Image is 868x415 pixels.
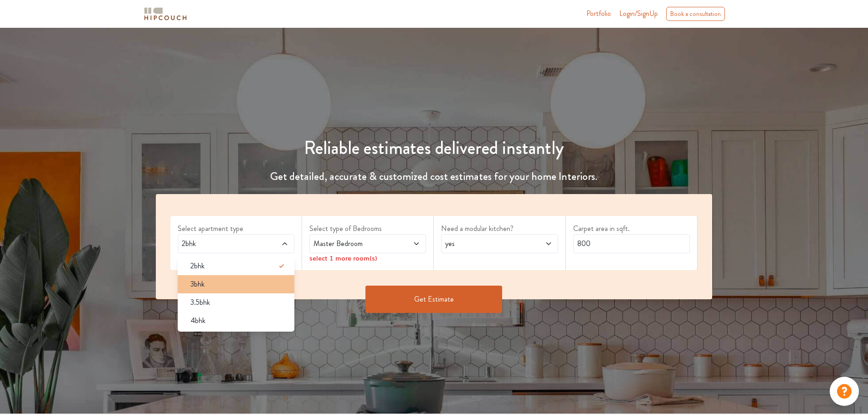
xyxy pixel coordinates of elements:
[309,253,426,263] div: select 1 more room(s)
[190,279,205,290] span: 3bhk
[190,315,205,326] span: 4bhk
[586,8,611,19] a: Portfolio
[312,238,393,249] span: Master Bedroom
[666,7,725,21] div: Book a consultation
[443,238,525,249] span: yes
[143,6,188,22] img: logo-horizontal.svg
[180,238,262,249] span: 2bhk
[573,234,690,253] input: Enter area sqft
[365,286,502,313] button: Get Estimate
[309,223,426,234] label: Select type of Bedrooms
[573,223,690,234] label: Carpet area in sqft.
[178,223,294,234] label: Select apartment type
[143,4,188,24] span: logo-horizontal.svg
[190,261,205,272] span: 2bhk
[190,297,210,308] span: 3.5bhk
[150,170,718,183] h4: Get detailed, accurate & customized cost estimates for your home Interiors.
[441,223,558,234] label: Need a modular kitchen?
[150,137,718,159] h1: Reliable estimates delivered instantly
[619,8,658,19] span: Login/SignUp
